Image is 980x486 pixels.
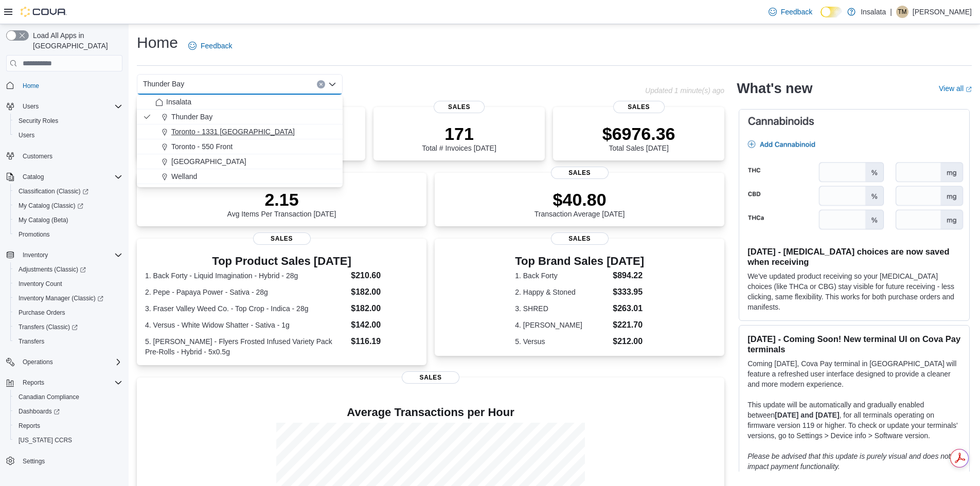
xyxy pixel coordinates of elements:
div: Total Sales [DATE] [602,123,675,152]
button: Insalata [137,95,343,110]
div: Tara Mokgoatsane [896,6,908,18]
h3: [DATE] - [MEDICAL_DATA] choices are now saved when receiving [747,246,961,267]
span: Operations [19,356,122,368]
span: Sales [613,101,665,113]
a: Settings [19,455,49,467]
button: Toronto - 550 Front [137,139,343,154]
button: Thunder Bay [137,110,343,124]
dt: 1. Back Forty [515,271,609,281]
span: Inventory [19,249,122,261]
span: Transfers (Classic) [19,323,78,331]
strong: [DATE] and [DATE] [775,411,839,419]
span: Insalata [166,97,191,107]
dd: $116.19 [351,335,418,348]
button: Settings [2,454,127,469]
dd: $894.22 [613,269,644,282]
span: My Catalog (Classic) [14,200,122,212]
dt: 5. [PERSON_NAME] - Flyers Frosted Infused Variety Pack Pre-Rolls - Hybrid - 5x0.5g [145,336,347,357]
span: Transfers [19,337,44,346]
span: Feedback [201,41,232,51]
a: Transfers (Classic) [10,320,127,334]
span: Security Roles [14,115,122,127]
div: Transaction Average [DATE] [534,189,625,218]
span: My Catalog (Beta) [14,214,122,226]
span: [GEOGRAPHIC_DATA] [171,156,246,167]
button: Customers [2,149,127,164]
dd: $212.00 [613,335,644,348]
span: Customers [19,150,122,163]
span: Inventory Manager (Classic) [14,292,122,304]
a: Promotions [14,228,54,241]
span: Users [14,129,122,141]
dt: 3. Fraser Valley Weed Co. - Top Crop - Indica - 28g [145,303,347,314]
span: Users [19,100,122,113]
h3: Top Product Sales [DATE] [145,255,418,267]
button: Users [2,99,127,114]
h1: Home [137,32,178,53]
span: Classification (Classic) [19,187,88,195]
dt: 3. SHRED [515,303,609,314]
span: Classification (Classic) [14,185,122,197]
span: [US_STATE] CCRS [19,436,72,444]
button: [GEOGRAPHIC_DATA] [137,154,343,169]
p: $6976.36 [602,123,675,144]
span: Dashboards [19,407,60,416]
span: My Catalog (Classic) [19,202,83,210]
span: Dashboards [14,405,122,418]
a: Reports [14,420,44,432]
span: Inventory Count [14,278,122,290]
span: Transfers [14,335,122,348]
span: Canadian Compliance [14,391,122,403]
a: My Catalog (Classic) [14,200,87,212]
button: Canadian Compliance [10,390,127,404]
span: Promotions [14,228,122,241]
em: Please be advised that this update is purely visual and does not impact payment functionality. [747,452,951,471]
a: Purchase Orders [14,307,69,319]
dd: $182.00 [351,286,418,298]
p: [PERSON_NAME] [913,6,972,18]
button: Inventory Count [10,277,127,291]
dd: $221.70 [613,319,644,331]
p: We've updated product receiving so your [MEDICAL_DATA] choices (like THCa or CBG) stay visible fo... [747,271,961,312]
button: Welland [137,169,343,184]
button: Promotions [10,227,127,242]
a: Users [14,129,39,141]
span: Feedback [781,7,812,17]
span: Reports [19,422,40,430]
img: Cova [21,7,67,17]
span: Users [19,131,34,139]
a: Customers [19,150,57,163]
input: Dark Mode [821,7,842,17]
p: | [890,6,892,18]
span: Security Roles [19,117,58,125]
dt: 2. Pepe - Papaya Power - Sativa - 28g [145,287,347,297]
span: Home [19,79,122,92]
dt: 4. [PERSON_NAME] [515,320,609,330]
a: My Catalog (Classic) [10,199,127,213]
div: Avg Items Per Transaction [DATE] [227,189,336,218]
button: Users [10,128,127,142]
h3: Top Brand Sales [DATE] [515,255,644,267]
button: Inventory [2,248,127,262]
button: [US_STATE] CCRS [10,433,127,447]
span: My Catalog (Beta) [19,216,68,224]
span: Canadian Compliance [19,393,79,401]
span: Washington CCRS [14,434,122,446]
button: Operations [2,355,127,369]
span: Settings [19,455,122,467]
span: Adjustments (Classic) [14,263,122,276]
a: Adjustments (Classic) [14,263,90,276]
span: Thunder Bay [171,112,212,122]
a: Dashboards [10,404,127,419]
span: Thunder Bay [143,78,184,90]
p: This update will be automatically and gradually enabled between , for all terminals operating on ... [747,400,961,441]
span: Home [23,82,39,90]
span: Inventory Manager (Classic) [19,294,103,302]
h3: [DATE] - Coming Soon! New terminal UI on Cova Pay terminals [747,334,961,354]
button: Catalog [2,170,127,184]
dd: $210.60 [351,269,418,282]
a: Dashboards [14,405,64,418]
a: Classification (Classic) [10,184,127,199]
button: Home [2,78,127,93]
